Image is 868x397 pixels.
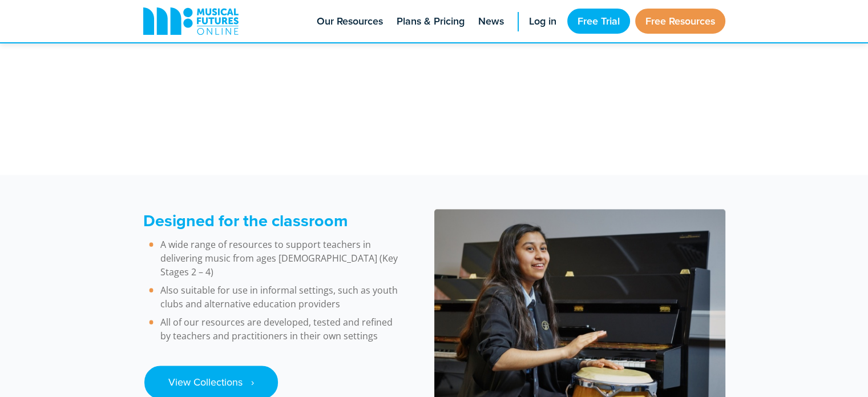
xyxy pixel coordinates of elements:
span: A wide range of resources to support teachers in delivering music from ages [DEMOGRAPHIC_DATA] (K... [160,238,398,278]
strong: Designed for the classroom [143,208,348,232]
span: Also suitable for use in informal settings, such as youth clubs and alternative education providers [160,284,398,310]
span: Our Resources [317,14,383,29]
span: News [478,14,504,29]
span: Plans & Pricing [397,14,465,29]
span: All of our resources are developed, tested and refined by teachers and practitioners in their own... [160,316,393,342]
a: Free Resources [635,9,725,34]
a: Free Trial [567,9,630,34]
span: Log in [529,14,556,29]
